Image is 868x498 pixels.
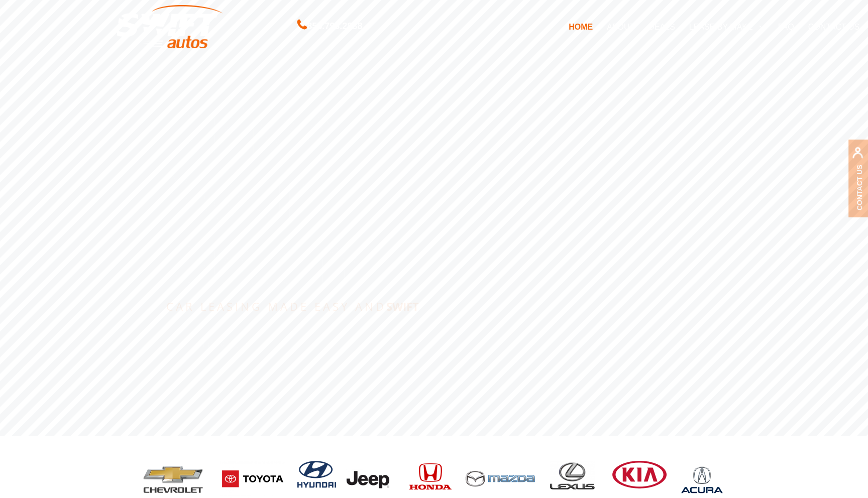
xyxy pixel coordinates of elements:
img: Chevrolet logo [140,461,208,496]
a: 855.793.2888 [297,22,362,31]
strong: SWIFT [386,299,419,314]
img: Swift Autos [117,5,223,49]
span: 855.793.2888 [307,19,362,34]
a: HOME [562,16,600,37]
rs-layer: CAR LEASING MADE EASY AND [166,301,419,312]
img: lexas logo [549,461,599,491]
img: hyundai logo [297,461,336,492]
img: jeep logo [346,461,397,496]
img: Image of Swift Autos car leasing service showcasing hassle-free vehicle delivery and current leas... [464,471,538,486]
a: DEALS [641,16,682,37]
img: honda logo [407,461,454,495]
rs-layer: Drive Your Dream. [161,95,400,291]
img: kia logo [609,461,668,488]
a: LEASE BY MAKE [682,16,771,37]
a: CONTACT US [801,16,867,37]
a: Let's Talk [167,331,283,359]
a: FAQ [771,16,801,37]
a: ABOUT [600,16,641,37]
